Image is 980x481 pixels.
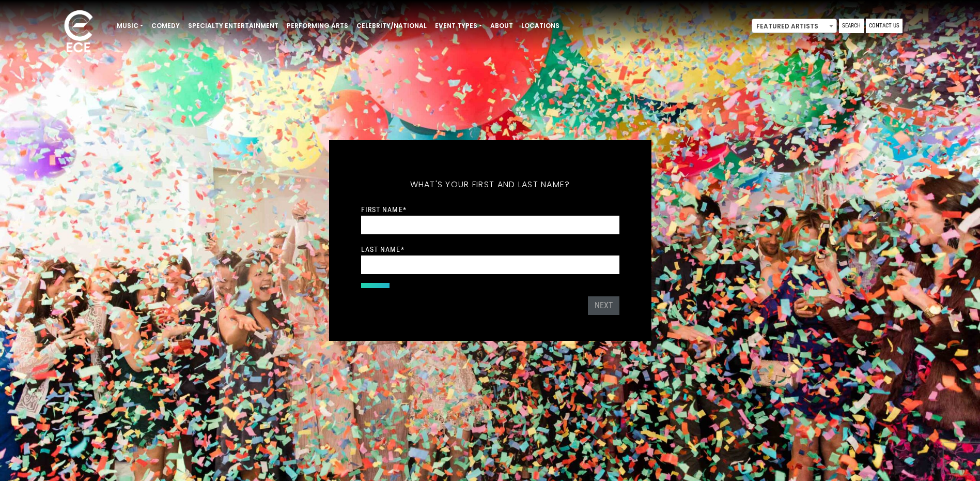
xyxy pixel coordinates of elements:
[361,245,405,254] label: Last Name
[431,17,486,35] a: Event Types
[283,17,352,35] a: Performing Arts
[839,19,864,33] a: Search
[486,17,517,35] a: About
[53,7,104,57] img: ece_new_logo_whitev2-1.png
[147,17,184,35] a: Comedy
[352,17,431,35] a: Celebrity/National
[361,166,619,203] h5: What's your first and last name?
[866,19,903,33] a: Contact Us
[113,17,147,35] a: Music
[517,17,564,35] a: Locations
[752,19,836,34] span: Featured Artists
[361,205,407,214] label: First Name
[184,17,283,35] a: Specialty Entertainment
